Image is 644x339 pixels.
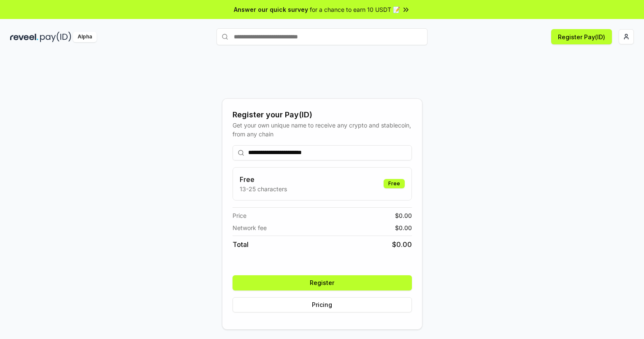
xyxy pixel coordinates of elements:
[40,32,71,42] img: pay_id
[310,5,400,14] span: for a chance to earn 10 USDT 📝
[240,184,287,193] p: 13-25 characters
[392,239,412,250] span: $ 0.00
[73,32,97,42] div: Alpha
[384,179,405,188] div: Free
[234,5,308,14] span: Answer our quick survey
[551,29,612,44] button: Register Pay(ID)
[233,297,412,312] button: Pricing
[395,211,412,220] span: $ 0.00
[395,223,412,232] span: $ 0.00
[10,32,38,42] img: reveel_dark
[233,239,249,250] span: Total
[233,121,412,138] div: Get your own unique name to receive any crypto and stablecoin, from any chain
[233,275,412,290] button: Register
[233,109,412,121] div: Register your Pay(ID)
[233,211,246,220] span: Price
[233,223,267,232] span: Network fee
[240,174,287,184] h3: Free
